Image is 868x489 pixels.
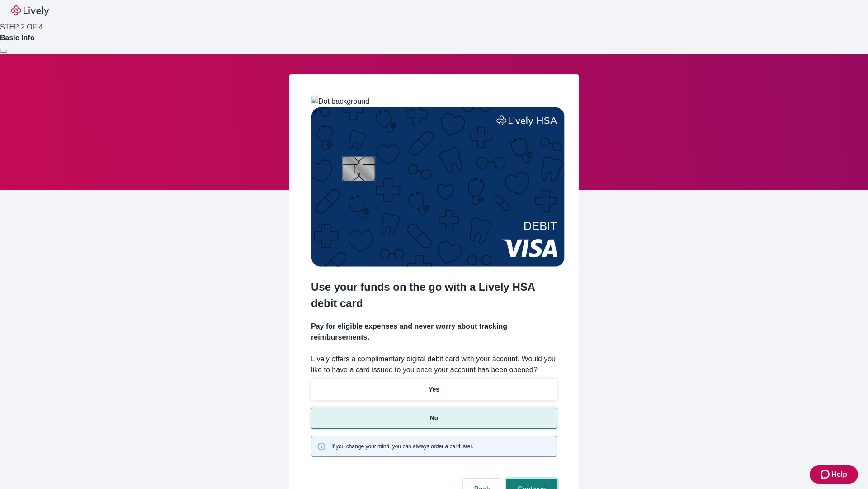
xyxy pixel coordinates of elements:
img: Dot background [311,96,369,107]
svg: Zendesk support icon [821,469,831,480]
span: If you change your mind, you can always order a card later. [331,442,473,451]
button: Yes [311,379,557,400]
p: No [430,413,439,423]
h4: Pay for eligible expenses and never worry about tracking reimbursements. [311,321,557,343]
p: Yes [429,385,439,394]
img: Lively [11,5,49,16]
button: No [311,407,557,429]
button: Zendesk support iconHelp [810,465,858,484]
h2: Use your funds on the go with a Lively HSA debit card [311,279,557,312]
span: Help [831,469,847,480]
img: Debit card [311,107,565,267]
label: Lively offers a complimentary digital debit card with your account. Would you like to have a card... [311,354,557,375]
